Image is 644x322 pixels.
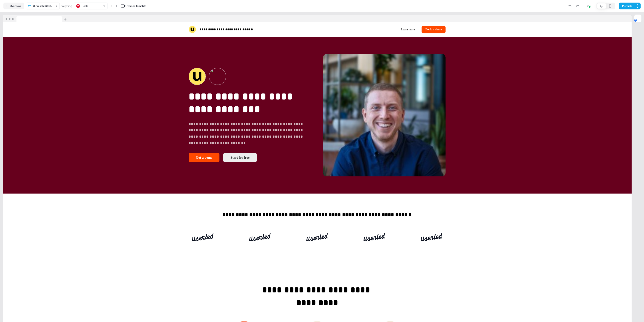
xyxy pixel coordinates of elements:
[619,3,635,9] button: Publish
[319,26,446,33] div: Learn moreBook a demo
[398,26,418,33] button: Learn more
[306,229,328,246] img: Image
[33,4,54,8] div: Outreach (Starter)
[189,153,219,162] button: Get a demo
[422,26,446,33] button: Book a demo
[421,229,442,246] img: Image
[364,229,385,246] img: Image
[3,15,69,22] img: Browser topbar
[192,229,213,246] img: Image
[189,225,446,249] div: ImageImageImageImageImage
[323,54,446,176] img: Image
[189,153,311,162] div: Get a demoStart for free
[223,153,256,162] button: Start for free
[629,17,641,27] button: Styles
[249,229,271,246] img: Image
[61,4,72,8] div: targeting
[3,3,24,9] button: Overview
[125,4,146,8] div: Override template
[82,4,88,8] div: Tesla
[74,3,107,9] button: Tesla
